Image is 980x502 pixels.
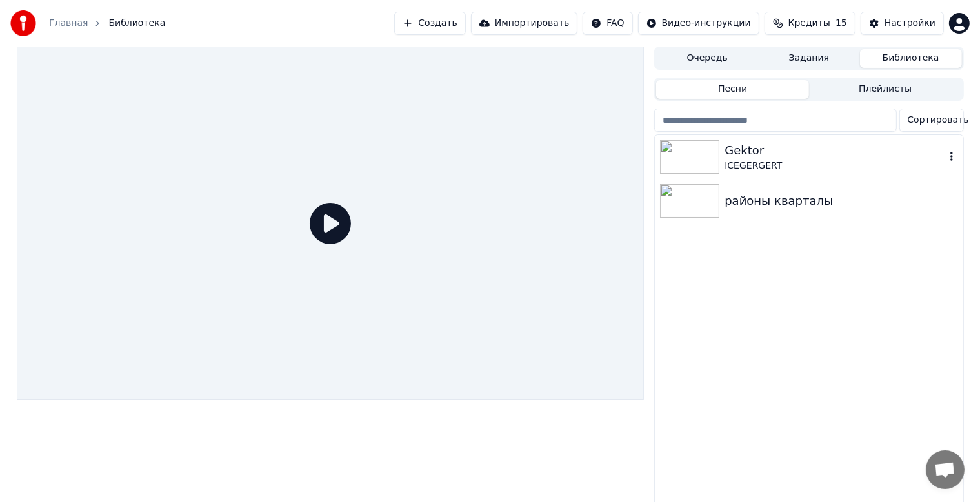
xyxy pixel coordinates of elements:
div: Настройки [885,17,935,30]
span: Библиотека [108,17,165,30]
a: Главная [49,17,88,30]
button: Плейлисты [809,80,962,99]
button: FAQ [583,12,632,35]
span: Сортировать [908,114,969,127]
div: районы кварталы [725,192,957,210]
button: Очередь [656,49,758,68]
span: 15 [835,17,847,30]
div: Открытый чат [926,450,965,489]
button: Песни [656,80,809,99]
div: ICEGERGERT [725,160,945,173]
button: Настройки [861,12,944,35]
div: Gektor [725,141,945,160]
button: Импортировать [471,12,578,35]
nav: breadcrumb [49,17,165,30]
span: Кредиты [788,17,830,30]
button: Создать [394,12,465,35]
button: Задания [758,49,860,68]
button: Библиотека [860,49,962,68]
img: youka [10,10,36,36]
button: Видео-инструкции [638,12,759,35]
button: Кредиты15 [765,12,855,35]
